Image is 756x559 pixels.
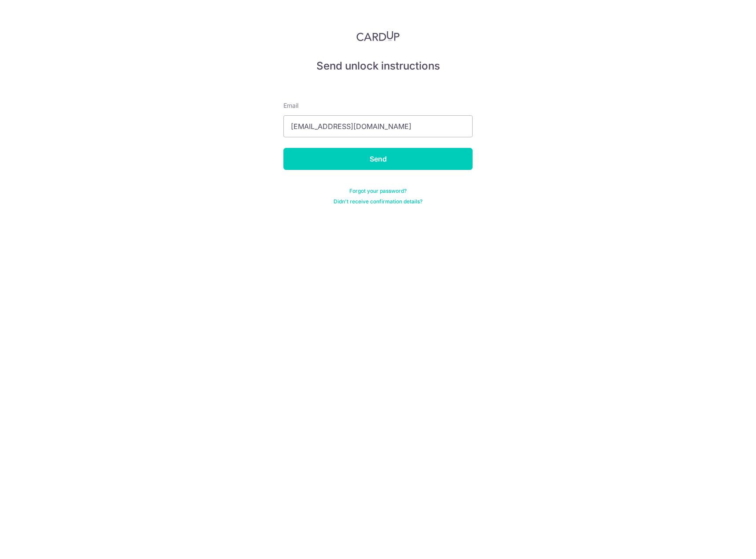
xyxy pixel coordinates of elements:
[334,198,422,205] a: Didn't receive confirmation details?
[283,102,298,109] span: translation missing: en.devise.label.Email
[349,188,407,195] a: Forgot your password?
[356,31,400,41] img: CardUp Logo
[283,59,473,73] h5: Send unlock instructions
[283,115,473,137] input: Enter your Email
[283,148,473,170] input: Send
